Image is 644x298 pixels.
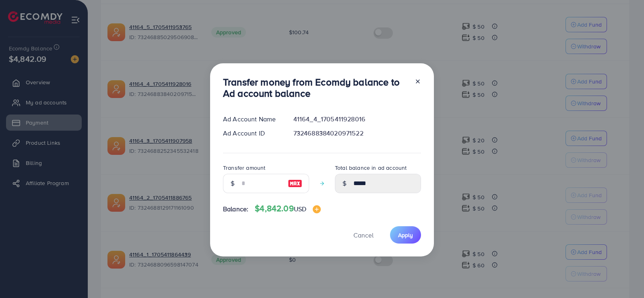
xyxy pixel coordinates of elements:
[255,204,321,214] h4: $4,842.09
[313,205,321,213] img: image
[288,179,302,188] img: image
[398,231,413,239] span: Apply
[335,164,407,172] label: Total balance in ad account
[217,115,287,124] div: Ad Account Name
[343,226,384,244] button: Cancel
[223,76,408,100] h3: Transfer money from Ecomdy balance to Ad account balance
[353,231,374,240] span: Cancel
[223,204,248,214] span: Balance:
[287,115,427,124] div: 41164_4_1705411928016
[217,129,287,138] div: Ad Account ID
[610,262,638,292] iframe: Chat
[294,204,306,213] span: USD
[287,129,427,138] div: 7324688384020971522
[223,164,265,172] label: Transfer amount
[390,226,421,244] button: Apply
